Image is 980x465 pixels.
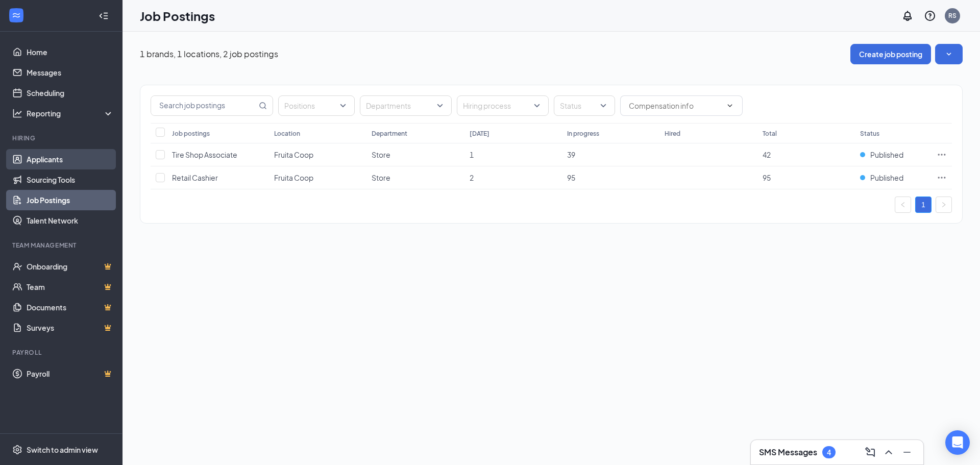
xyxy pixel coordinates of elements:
[567,173,575,182] span: 95
[259,102,267,110] svg: MagnifyingGlass
[862,444,878,460] button: ComposeMessage
[948,11,957,20] div: RS
[629,100,722,111] input: Compensation info
[27,108,114,118] div: Reporting
[27,256,114,277] a: OnboardingCrown
[27,169,114,190] a: Sourcing Tools
[12,134,112,142] div: Hiring
[372,173,390,182] span: Store
[27,149,114,169] a: Applicants
[99,11,109,21] svg: Collapse
[274,173,313,182] span: Fruita Coop
[757,123,855,143] th: Total
[464,123,562,143] th: [DATE]
[659,123,757,143] th: Hired
[151,96,257,115] input: Search job postings
[924,10,936,22] svg: QuestionInfo
[140,48,278,60] p: 1 brands, 1 locations, 2 job postings
[567,150,575,159] span: 39
[850,44,931,64] button: Create job posting
[944,49,954,59] svg: SmallChevronDown
[27,42,114,62] a: Home
[27,277,114,297] a: TeamCrown
[883,446,895,458] svg: ChevronUp
[880,444,897,460] button: ChevronUp
[941,202,947,208] span: right
[895,197,911,213] button: left
[12,241,112,250] div: Team Management
[372,150,390,159] span: Store
[870,173,903,183] span: Published
[12,348,112,357] div: Payroll
[899,444,915,460] button: Minimize
[366,166,464,189] td: Store
[470,150,474,159] span: 1
[11,10,21,20] svg: WorkstreamLogo
[864,446,876,458] svg: ComposeMessage
[172,173,218,182] span: Retail Cashier
[172,150,237,159] span: Tire Shop Associate
[12,445,22,455] svg: Settings
[27,210,114,231] a: Talent Network
[901,10,914,22] svg: Notifications
[937,173,947,183] svg: Ellipses
[27,445,98,455] div: Switch to admin view
[172,129,210,138] div: Job postings
[726,102,734,110] svg: ChevronDown
[916,197,931,212] a: 1
[27,62,114,83] a: Messages
[763,173,771,182] span: 95
[855,123,932,143] th: Status
[27,317,114,338] a: SurveysCrown
[27,297,114,317] a: DocumentsCrown
[12,108,22,118] svg: Analysis
[935,44,963,64] button: SmallChevronDown
[900,202,906,208] span: left
[895,197,911,213] li: Previous Page
[915,197,932,213] li: 1
[870,150,903,160] span: Published
[945,430,970,455] div: Open Intercom Messenger
[827,448,831,457] div: 4
[269,166,366,189] td: Fruita Coop
[274,129,300,138] div: Location
[936,197,952,213] li: Next Page
[470,173,474,182] span: 2
[937,150,947,160] svg: Ellipses
[27,363,114,384] a: PayrollCrown
[269,143,366,166] td: Fruita Coop
[759,447,817,458] h3: SMS Messages
[372,129,407,138] div: Department
[140,7,215,25] h1: Job Postings
[936,197,952,213] button: right
[27,83,114,103] a: Scheduling
[562,123,659,143] th: In progress
[27,190,114,210] a: Job Postings
[901,446,913,458] svg: Minimize
[274,150,313,159] span: Fruita Coop
[366,143,464,166] td: Store
[763,150,771,159] span: 42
